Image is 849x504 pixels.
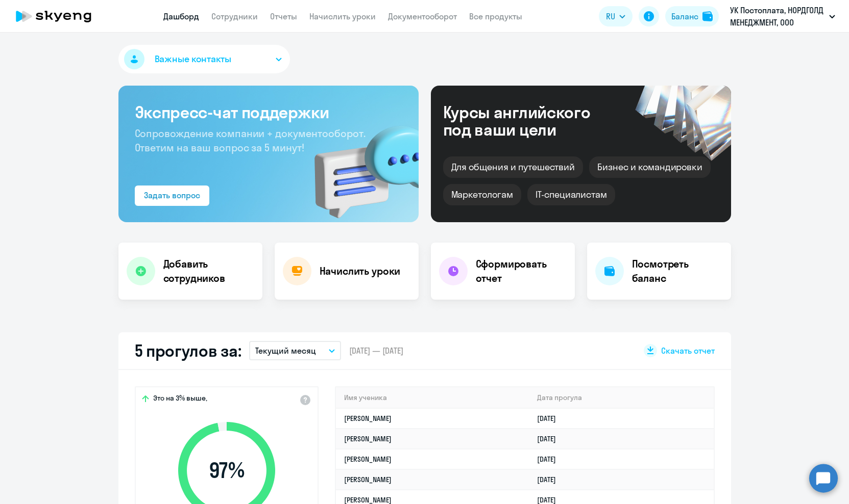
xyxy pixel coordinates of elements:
[344,455,392,464] a: [PERSON_NAME]
[527,184,615,205] div: IT-специалистам
[118,45,290,73] button: Важные контакты
[606,10,615,22] span: RU
[135,185,209,206] button: Задать вопрос
[443,103,618,138] div: Курсы английского под ваши цели
[163,257,254,285] h4: Добавить сотрудников
[255,344,316,357] p: Текущий месяц
[537,475,564,484] a: [DATE]
[661,345,715,356] span: Скачать отчет
[671,10,698,22] div: Баланс
[730,4,825,29] p: УК Постоплата, НОРДГОЛД МЕНЕДЖМЕНТ, ООО
[632,257,723,285] h4: Посмотреть баланс
[599,6,633,26] button: RU
[388,11,457,21] a: Документооборот
[344,414,392,423] a: [PERSON_NAME]
[537,414,564,423] a: [DATE]
[135,127,366,154] span: Сопровождение компании + документооборот. Ответим на ваш вопрос за 5 минут!
[443,156,584,178] div: Для общения и путешествий
[537,455,564,464] a: [DATE]
[300,108,419,222] img: bg-img
[153,393,207,406] span: Это на 3% выше,
[589,156,711,178] div: Бизнес и командировки
[211,11,258,21] a: Сотрудники
[155,52,231,66] span: Важные контакты
[270,11,297,21] a: Отчеты
[349,345,403,356] span: [DATE] — [DATE]
[665,6,719,26] button: Балансbalance
[135,102,402,122] h3: Экспресс-чат поддержки
[469,11,522,21] a: Все продукты
[309,11,376,21] a: Начислить уроки
[249,341,341,360] button: Текущий месяц
[135,340,241,361] h2: 5 прогулов за:
[443,184,521,205] div: Маркетологам
[529,387,713,408] th: Дата прогула
[144,189,200,201] div: Задать вопрос
[336,387,529,408] th: Имя ученика
[344,434,392,443] a: [PERSON_NAME]
[537,434,564,443] a: [DATE]
[320,264,401,278] h4: Начислить уроки
[168,458,285,483] span: 97 %
[344,475,392,484] a: [PERSON_NAME]
[725,4,840,29] button: УК Постоплата, НОРДГОЛД МЕНЕДЖМЕНТ, ООО
[702,11,713,21] img: balance
[476,257,567,285] h4: Сформировать отчет
[163,11,199,21] a: Дашборд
